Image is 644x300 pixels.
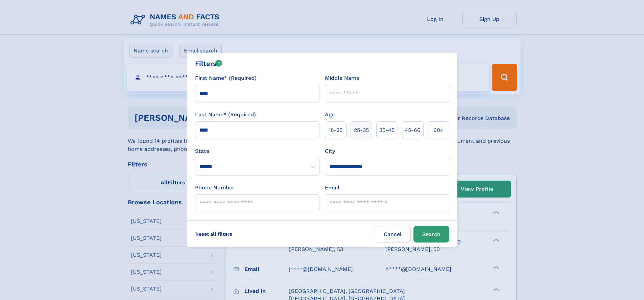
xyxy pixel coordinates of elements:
label: Phone Number [195,184,235,192]
label: City [325,147,335,155]
label: Reset all filters [191,226,237,242]
span: 60+ [433,126,444,134]
label: Cancel [375,226,411,243]
label: Middle Name [325,74,359,82]
label: Email [325,184,339,192]
label: State [195,147,319,155]
div: Filters [195,59,222,69]
span: 25‑35 [354,126,369,134]
label: Last Name* (Required) [195,111,256,119]
span: 35‑45 [379,126,395,134]
span: 18‑25 [329,126,342,134]
button: Search [413,226,449,243]
label: Age [325,111,335,119]
span: 45‑60 [405,126,421,134]
label: First Name* (Required) [195,74,257,82]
